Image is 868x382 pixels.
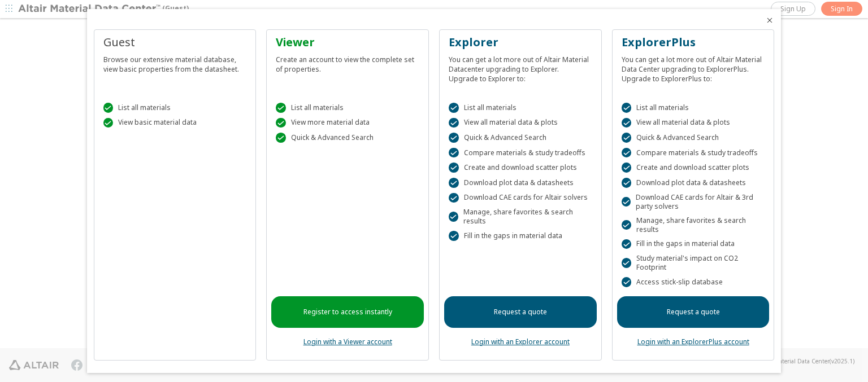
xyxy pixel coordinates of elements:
[103,118,114,128] div: 
[637,337,749,346] a: Login with an ExplorerPlus account
[622,50,765,84] div: You can get a lot more out of Altair Material Data Center upgrading to ExplorerPlus. Upgrade to E...
[303,337,392,346] a: Login with a Viewer account
[617,296,770,328] a: Request a quote
[622,277,765,287] div: Access stick-slip database
[622,277,632,287] div: 
[449,103,459,113] div: 
[449,103,592,113] div: List all materials
[449,133,592,143] div: Quick & Advanced Search
[449,212,458,222] div: 
[103,103,247,113] div: List all materials
[276,50,419,74] div: Create an account to view the complete set of properties.
[449,118,459,128] div: 
[622,258,631,268] div: 
[449,133,459,143] div: 
[103,118,247,128] div: View basic material data
[276,133,419,143] div: Quick & Advanced Search
[449,163,459,173] div: 
[276,133,286,143] div: 
[622,118,632,128] div: 
[622,193,765,211] div: Download CAE cards for Altair & 3rd party solvers
[276,118,286,128] div: 
[622,220,631,230] div: 
[622,133,765,143] div: Quick & Advanced Search
[103,34,247,50] div: Guest
[444,296,597,328] a: Request a quote
[449,148,459,158] div: 
[622,133,632,143] div: 
[622,239,632,249] div: 
[449,34,592,50] div: Explorer
[622,103,632,113] div: 
[622,239,765,249] div: Fill in the gaps in material data
[622,254,765,272] div: Study material's impact on CO2 Footprint
[765,16,774,25] button: Close
[449,50,592,84] div: You can get a lot more out of Altair Material Datacenter upgrading to Explorer. Upgrade to Explor...
[622,163,765,173] div: Create and download scatter plots
[449,208,592,226] div: Manage, share favorites & search results
[622,178,765,188] div: Download plot data & datasheets
[622,148,632,158] div: 
[449,231,592,241] div: Fill in the gaps in material data
[622,163,632,173] div: 
[622,197,631,207] div: 
[449,118,592,128] div: View all material data & plots
[276,103,286,113] div: 
[449,231,459,241] div: 
[103,50,247,74] div: Browse our extensive material database, view basic properties from the datasheet.
[276,118,419,128] div: View more material data
[276,34,419,50] div: Viewer
[449,178,459,188] div: 
[622,148,765,158] div: Compare materials & study tradeoffs
[471,337,570,346] a: Login with an Explorer account
[622,34,765,50] div: ExplorerPlus
[622,216,765,234] div: Manage, share favorites & search results
[622,118,765,128] div: View all material data & plots
[449,163,592,173] div: Create and download scatter plots
[276,103,419,113] div: List all materials
[449,178,592,188] div: Download plot data & datasheets
[449,148,592,158] div: Compare materials & study tradeoffs
[622,178,632,188] div: 
[622,103,765,113] div: List all materials
[449,193,459,203] div: 
[449,193,592,203] div: Download CAE cards for Altair solvers
[103,103,114,113] div: 
[271,296,424,328] a: Register to access instantly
